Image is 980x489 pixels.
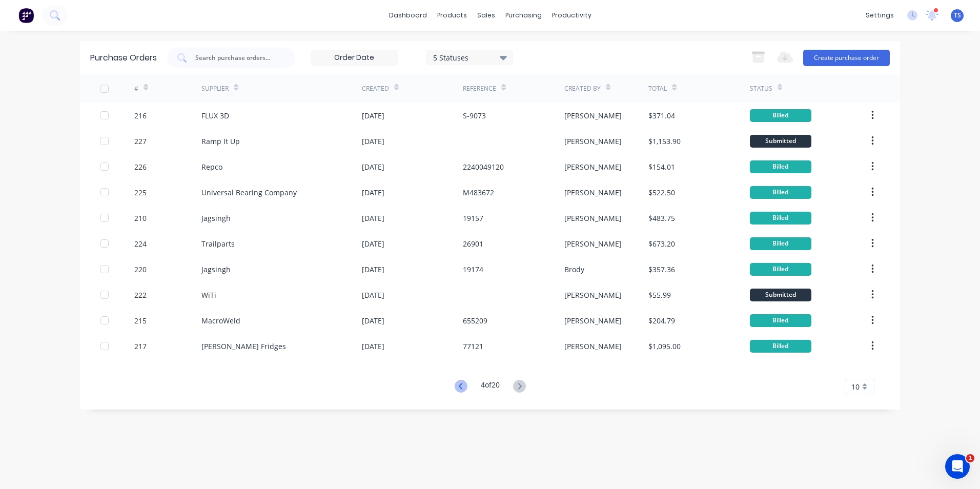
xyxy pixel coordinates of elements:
div: Created [362,84,389,93]
div: 225 [134,187,147,198]
div: [DATE] [362,264,384,275]
div: Billed [750,212,811,225]
div: sales [472,8,500,23]
div: Billed [750,186,811,199]
div: [PERSON_NAME] [564,187,622,198]
div: products [432,8,472,23]
div: Submitted [750,289,811,301]
div: S-9073 [463,110,486,121]
div: [DATE] [362,187,384,198]
div: [PERSON_NAME] [564,110,622,121]
div: Ramp It Up [201,136,240,147]
div: Billed [750,340,811,353]
span: 1 [966,454,974,462]
div: 222 [134,290,147,300]
div: Billed [750,237,811,250]
div: Brody [564,264,584,275]
div: 19157 [463,213,483,223]
div: M483672 [463,187,494,198]
div: $357.36 [648,264,675,275]
div: 77121 [463,341,483,352]
input: Order Date [311,50,397,66]
div: Submitted [750,135,811,148]
div: Repco [201,161,222,172]
div: Reference [463,84,496,93]
div: 4 of 20 [481,379,500,394]
div: [DATE] [362,110,384,121]
div: [DATE] [362,136,384,147]
div: $1,095.00 [648,341,681,352]
div: [DATE] [362,213,384,223]
div: Status [750,84,772,93]
a: dashboard [384,8,432,23]
div: $204.79 [648,315,675,326]
div: $522.50 [648,187,675,198]
div: purchasing [500,8,547,23]
div: Trailparts [201,238,235,249]
div: Purchase Orders [90,52,157,64]
span: TS [954,11,961,20]
div: $673.20 [648,238,675,249]
div: FLUX 3D [201,110,229,121]
div: 220 [134,264,147,275]
div: Total [648,84,667,93]
div: 26901 [463,238,483,249]
div: [PERSON_NAME] [564,213,622,223]
input: Search purchase orders... [194,53,279,63]
div: $55.99 [648,290,671,300]
div: 655209 [463,315,487,326]
img: Factory [18,8,34,23]
div: Supplier [201,84,229,93]
div: 224 [134,238,147,249]
div: # [134,84,138,93]
div: 215 [134,315,147,326]
div: 227 [134,136,147,147]
div: Universal Bearing Company [201,187,297,198]
div: [DATE] [362,238,384,249]
div: 2240049120 [463,161,504,172]
div: [DATE] [362,290,384,300]
div: $371.04 [648,110,675,121]
div: [PERSON_NAME] [564,136,622,147]
div: $154.01 [648,161,675,172]
div: [DATE] [362,161,384,172]
div: MacroWeld [201,315,240,326]
div: Billed [750,160,811,173]
div: 226 [134,161,147,172]
div: Jagsingh [201,213,231,223]
div: productivity [547,8,597,23]
div: [DATE] [362,315,384,326]
div: 5 Statuses [433,52,506,63]
div: [PERSON_NAME] [564,161,622,172]
div: Billed [750,109,811,122]
div: Billed [750,263,811,276]
div: [PERSON_NAME] [564,290,622,300]
div: [PERSON_NAME] [564,238,622,249]
iframe: Intercom live chat [945,454,970,479]
div: 19174 [463,264,483,275]
div: 217 [134,341,147,352]
div: $1,153.90 [648,136,681,147]
div: [DATE] [362,341,384,352]
div: [PERSON_NAME] Fridges [201,341,286,352]
button: Create purchase order [803,50,890,66]
div: $483.75 [648,213,675,223]
div: settings [861,8,899,23]
div: 216 [134,110,147,121]
div: Created By [564,84,601,93]
div: WiTi [201,290,216,300]
div: [PERSON_NAME] [564,341,622,352]
div: [PERSON_NAME] [564,315,622,326]
div: Jagsingh [201,264,231,275]
div: Billed [750,314,811,327]
div: 210 [134,213,147,223]
span: 10 [851,381,860,392]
